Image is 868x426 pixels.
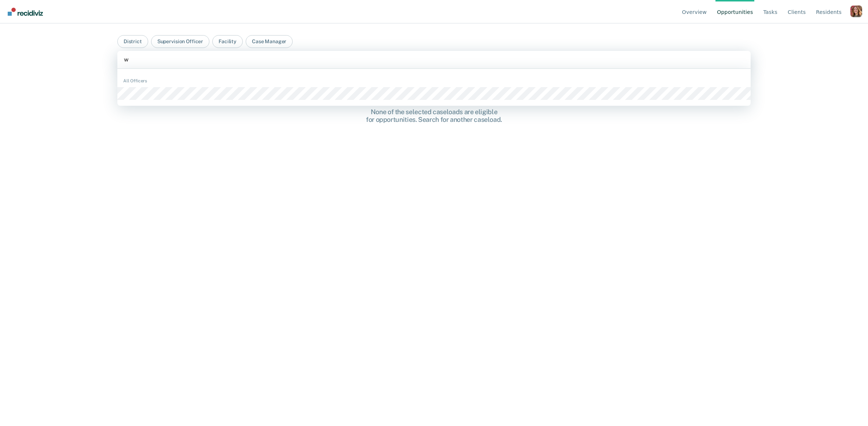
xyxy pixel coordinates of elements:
button: Supervision Officer [151,35,209,48]
div: All Officers [117,78,751,84]
button: Facility [212,35,243,48]
img: Recidiviz [8,8,43,16]
button: District [117,35,148,48]
div: None of the selected caseloads are eligible for opportunities. Search for another caseload. [317,108,552,124]
button: Case Manager [246,35,293,48]
button: Profile dropdown button [850,5,862,17]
